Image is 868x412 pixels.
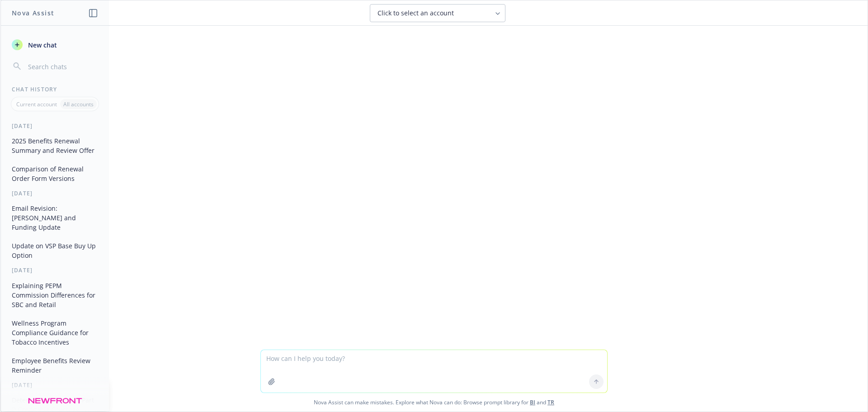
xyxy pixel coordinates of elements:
[1,266,109,274] div: [DATE]
[1,189,109,197] div: [DATE]
[8,201,102,235] button: Email Revision: [PERSON_NAME] and Funding Update
[547,398,554,406] a: TR
[370,4,505,22] button: Click to select an account
[8,316,102,350] button: Wellness Program Compliance Guidance for Tobacco Incentives
[63,100,94,108] p: All accounts
[8,161,102,186] button: Comparison of Renewal Order Form Versions
[26,40,57,50] span: New chat
[1,381,109,389] div: [DATE]
[8,278,102,312] button: Explaining PEPM Commission Differences for SBC and Retail
[4,393,864,412] span: Nova Assist can make mistakes. Explore what Nova can do: Browse prompt library for and
[1,122,109,130] div: [DATE]
[1,85,109,93] div: Chat History
[16,100,57,108] p: Current account
[8,133,102,158] button: 2025 Benefits Renewal Summary and Review Offer
[377,9,454,18] span: Click to select an account
[8,353,102,378] button: Employee Benefits Review Reminder
[8,37,102,53] button: New chat
[26,60,98,73] input: Search chats
[8,238,102,263] button: Update on VSP Base Buy Up Option
[12,8,54,18] h1: Nova Assist
[530,398,535,406] a: BI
